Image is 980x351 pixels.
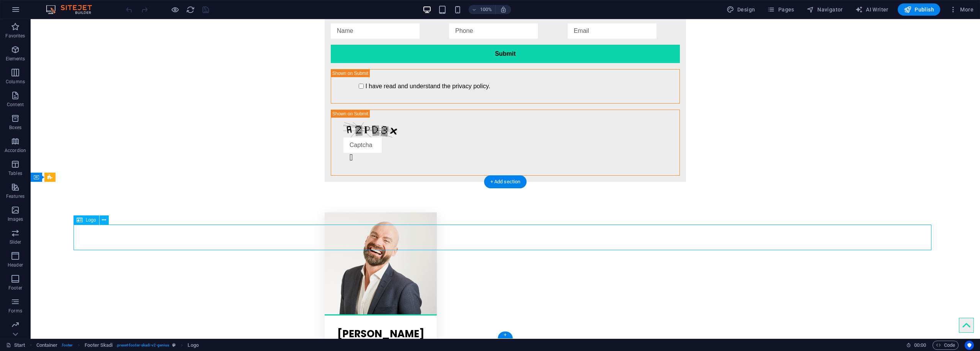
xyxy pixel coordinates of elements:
[186,5,195,14] button: reload
[85,341,113,350] span: Click to select. Double-click to edit
[6,193,24,199] p: Features
[807,6,843,13] span: Navigator
[904,6,934,13] span: Publish
[498,332,513,338] div: +
[946,3,977,16] button: More
[44,5,101,14] img: Editor Logo
[920,342,921,348] span: :
[855,6,889,13] span: AI Writer
[898,3,940,16] button: Publish
[36,341,58,350] span: Click to select. Double-click to edit
[852,3,892,16] button: AI Writer
[484,175,527,188] div: + Add section
[8,262,23,268] p: Header
[8,285,22,291] p: Footer
[61,341,73,350] span: . footer
[5,147,26,154] p: Accordion
[6,341,25,350] a: Click to cancel selection. Double-click to open Pages
[469,5,496,14] button: 100%
[188,341,198,350] span: Click to select. Double-click to edit
[8,308,22,314] p: Forms
[6,79,25,85] p: Columns
[804,3,846,16] button: Navigator
[86,218,96,222] span: Logo
[6,56,25,62] p: Elements
[480,5,492,14] h6: 100%
[186,5,195,14] i: Reload page
[8,170,22,176] p: Tables
[116,341,169,350] span: . preset-footer-skadi-v2-genius
[936,341,955,350] span: Code
[764,3,797,16] button: Pages
[914,341,926,350] span: 00 00
[906,341,926,350] h6: Session time
[500,6,507,13] i: On resize automatically adjust zoom level to fit chosen device.
[10,239,21,245] p: Slider
[5,33,25,39] p: Favorites
[8,216,23,222] p: Images
[767,6,794,13] span: Pages
[7,102,24,108] p: Content
[724,3,758,16] button: Design
[727,6,755,13] span: Design
[36,341,199,350] nav: breadcrumb
[949,6,973,13] span: More
[724,3,758,16] div: Design (Ctrl+Alt+Y)
[172,343,176,347] i: This element is a customizable preset
[9,125,22,131] p: Boxes
[170,5,180,14] button: Click here to leave preview mode and continue editing
[965,341,974,350] button: Usercentrics
[933,341,959,350] button: Code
